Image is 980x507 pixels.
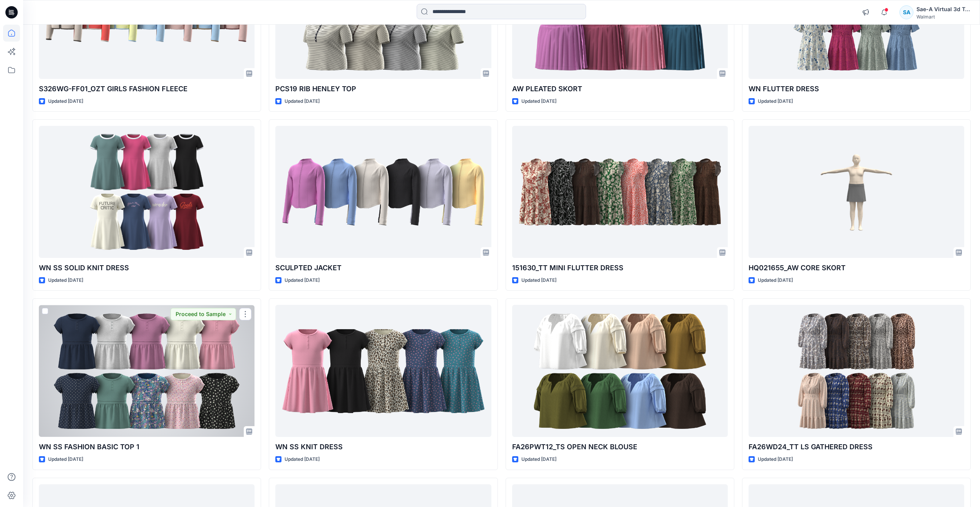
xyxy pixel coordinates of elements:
[758,97,793,105] p: Updated [DATE]
[275,84,491,94] p: PCS19 RIB HENLEY TOP
[285,455,320,463] p: Updated [DATE]
[512,263,728,273] p: 151630_TT MINI FLUTTER DRESS
[39,305,255,437] a: WN SS FASHION BASIC TOP 1
[275,442,491,452] p: WN SS KNIT DRESS
[512,442,728,452] p: FA26PWT12_TS OPEN NECK BLOUSE
[275,126,491,258] a: SCULPTED JACKET
[521,276,556,284] p: Updated [DATE]
[749,263,964,273] p: HQ021655_AW CORE SKORT
[749,442,964,452] p: FA26WD24_TT LS GATHERED DRESS
[758,455,793,463] p: Updated [DATE]
[758,276,793,284] p: Updated [DATE]
[749,305,964,437] a: FA26WD24_TT LS GATHERED DRESS
[916,14,970,20] div: Walmart
[275,263,491,273] p: SCULPTED JACKET
[48,276,83,284] p: Updated [DATE]
[749,84,964,94] p: WN FLUTTER DRESS
[916,5,970,14] div: Sae-A Virtual 3d Team
[512,126,728,258] a: 151630_TT MINI FLUTTER DRESS
[48,455,83,463] p: Updated [DATE]
[39,442,255,452] p: WN SS FASHION BASIC TOP 1
[275,305,491,437] a: WN SS KNIT DRESS
[39,126,255,258] a: WN SS SOLID KNIT DRESS
[48,97,83,105] p: Updated [DATE]
[521,97,556,105] p: Updated [DATE]
[900,5,913,19] div: SA
[512,84,728,94] p: AW PLEATED SKORT
[285,97,320,105] p: Updated [DATE]
[521,455,556,463] p: Updated [DATE]
[285,276,320,284] p: Updated [DATE]
[749,126,964,258] a: HQ021655_AW CORE SKORT
[39,263,255,273] p: WN SS SOLID KNIT DRESS
[512,305,728,437] a: FA26PWT12_TS OPEN NECK BLOUSE
[39,84,255,94] p: S326WG-FF01_OZT GIRLS FASHION FLEECE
